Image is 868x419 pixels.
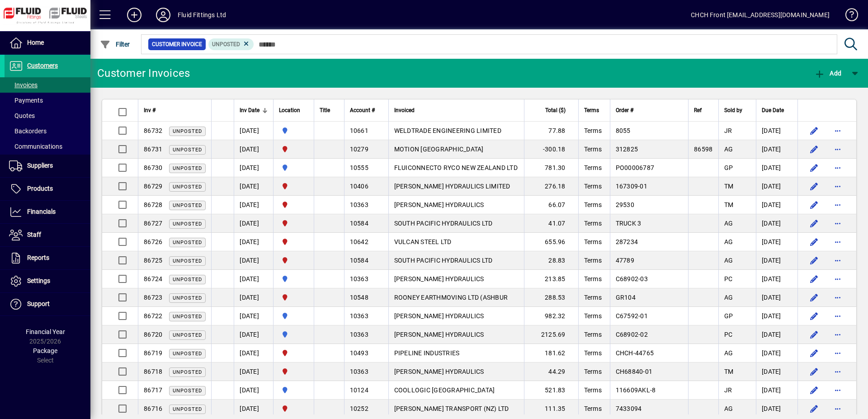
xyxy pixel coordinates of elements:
[616,105,683,115] div: Order #
[350,201,368,208] span: 10363
[524,325,578,344] td: 2125.69
[756,177,797,196] td: [DATE]
[234,196,273,214] td: [DATE]
[5,123,90,139] a: Backorders
[807,364,821,379] button: Edit
[234,363,273,381] td: [DATE]
[5,270,90,292] a: Settings
[807,309,821,323] button: Edit
[144,238,162,245] span: 86726
[830,123,845,138] button: More options
[234,325,273,344] td: [DATE]
[9,97,43,104] span: Payments
[756,400,797,418] td: [DATE]
[616,331,648,338] span: C68902-02
[350,146,368,153] span: 10279
[234,251,273,270] td: [DATE]
[724,294,733,301] span: AG
[807,346,821,360] button: Edit
[830,272,845,286] button: More options
[394,183,510,190] span: [PERSON_NAME] HYDRAULICS LIMITED
[350,105,375,115] span: Account #
[524,196,578,214] td: 66.07
[5,108,90,123] a: Quotes
[144,105,206,115] div: Inv #
[584,238,602,245] span: Terms
[584,386,602,394] span: Terms
[9,112,35,119] span: Quotes
[5,93,90,108] a: Payments
[5,32,90,54] a: Home
[807,327,821,342] button: Edit
[279,367,308,377] span: FLUID FITTINGS CHRISTCHURCH
[724,386,732,394] span: JR
[814,70,841,77] span: Add
[350,164,368,171] span: 10555
[724,164,733,171] span: GP
[9,81,38,89] span: Invoices
[234,307,273,325] td: [DATE]
[807,216,821,231] button: Edit
[5,293,90,315] a: Support
[27,300,50,307] span: Support
[545,105,566,115] span: Total ($)
[616,164,655,171] span: PO00006787
[807,179,821,193] button: Edit
[830,179,845,193] button: More options
[394,294,508,301] span: ROONEY EARTHMOVING LTD (ASHBUR
[394,312,484,320] span: [PERSON_NAME] HYDRAULICS
[616,183,647,190] span: 167309-01
[756,270,797,288] td: [DATE]
[756,363,797,381] td: [DATE]
[724,275,733,282] span: PC
[807,383,821,397] button: Edit
[173,240,202,245] span: Unposted
[830,327,845,342] button: More options
[756,251,797,270] td: [DATE]
[756,307,797,325] td: [DATE]
[144,349,162,357] span: 86719
[240,105,259,115] span: Inv Date
[173,258,202,264] span: Unposted
[27,62,58,69] span: Customers
[694,105,702,115] span: Ref
[524,363,578,381] td: 44.29
[234,140,273,159] td: [DATE]
[524,270,578,288] td: 213.85
[144,275,162,282] span: 86724
[279,330,308,339] span: AUCKLAND
[144,405,162,412] span: 86716
[807,253,821,268] button: Edit
[807,123,821,138] button: Edit
[279,218,308,228] span: FLUID FITTINGS CHRISTCHURCH
[616,238,638,245] span: 287234
[98,36,132,52] button: Filter
[616,105,633,115] span: Order #
[394,368,484,375] span: [PERSON_NAME] HYDRAULICS
[724,105,750,115] div: Sold by
[279,181,308,191] span: FLUID FITTINGS CHRISTCHURCH
[394,105,415,115] span: Invoiced
[830,290,845,305] button: More options
[144,331,162,338] span: 86720
[724,238,733,245] span: AG
[616,368,653,375] span: CH68840-01
[27,162,53,169] span: Suppliers
[350,183,368,190] span: 10406
[616,257,634,264] span: 47789
[26,328,65,335] span: Financial Year
[144,312,162,320] span: 86722
[830,346,845,360] button: More options
[830,364,845,379] button: More options
[27,185,53,192] span: Products
[279,144,308,154] span: FLUID FITTINGS CHRISTCHURCH
[830,401,845,416] button: More options
[234,381,273,400] td: [DATE]
[350,349,368,357] span: 10493
[394,201,484,208] span: [PERSON_NAME] HYDRAULICS
[173,332,202,338] span: Unposted
[33,347,57,354] span: Package
[724,105,742,115] span: Sold by
[584,331,602,338] span: Terms
[584,105,599,115] span: Terms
